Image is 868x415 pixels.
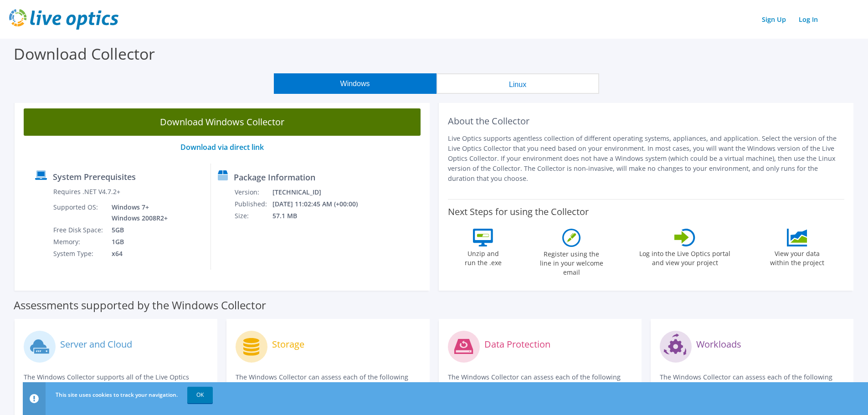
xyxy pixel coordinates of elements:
a: Log In [794,13,822,26]
td: [DATE] 11:02:45 AM (+00:00) [272,198,370,210]
td: 1GB [105,236,169,248]
label: Download Collector [14,43,155,64]
label: Data Protection [484,340,550,349]
button: Windows [274,73,437,94]
p: The Windows Collector can assess each of the following DPS applications. [448,372,632,392]
h2: About the Collector [448,116,845,127]
td: Windows 7+ Windows 2008R2+ [105,201,169,224]
label: Register using the line in your welcome email [537,247,606,277]
td: 57.1 MB [272,210,370,222]
button: Linux [437,73,599,94]
td: Version: [234,186,272,198]
span: This site uses cookies to track your navigation. [56,391,178,399]
label: Package Information [234,173,315,182]
td: Supported OS: [53,201,105,224]
img: live_optics_svg.svg [9,9,118,30]
a: OK [187,387,213,403]
label: System Prerequisites [53,172,136,181]
td: Memory: [53,236,105,248]
label: Server and Cloud [60,340,132,349]
td: Size: [234,210,272,222]
p: The Windows Collector supports all of the Live Optics compute and cloud assessments. [24,372,208,392]
td: System Type: [53,248,105,260]
td: Free Disk Space: [53,224,105,236]
label: Storage [272,340,304,349]
label: Next Steps for using the Collector [448,206,589,217]
p: Live Optics supports agentless collection of different operating systems, appliances, and applica... [448,133,845,184]
a: Sign Up [757,13,791,26]
a: Download Windows Collector [24,108,421,136]
a: Download via direct link [180,142,264,152]
td: [TECHNICAL_ID] [272,186,370,198]
p: The Windows Collector can assess each of the following storage systems. [236,372,420,392]
td: x64 [105,248,169,260]
label: Requires .NET V4.7.2+ [53,187,120,196]
label: Log into the Live Optics portal and view your project [639,246,731,267]
label: Unzip and run the .exe [462,246,504,267]
td: 5GB [105,224,169,236]
td: Published: [234,198,272,210]
p: The Windows Collector can assess each of the following applications. [660,372,844,392]
label: View your data within the project [764,246,830,267]
label: Workloads [696,340,741,349]
label: Assessments supported by the Windows Collector [14,301,266,310]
